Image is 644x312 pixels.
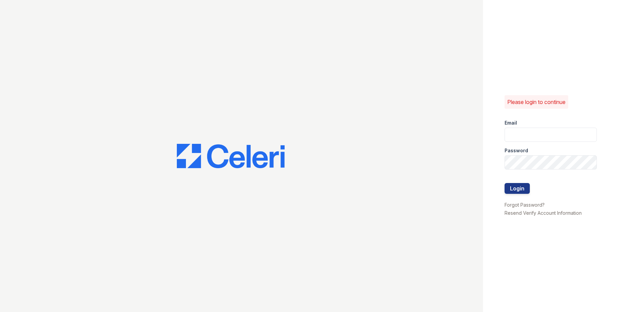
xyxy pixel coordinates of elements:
a: Forgot Password? [505,202,545,208]
label: Email [505,120,517,126]
a: Resend Verify Account Information [505,210,582,216]
img: CE_Logo_Blue-a8612792a0a2168367f1c8372b55b34899dd931a85d93a1a3d3e32e68fde9ad4.png [177,144,285,168]
p: Please login to continue [507,98,566,106]
label: Password [505,147,528,154]
button: Login [505,183,530,194]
